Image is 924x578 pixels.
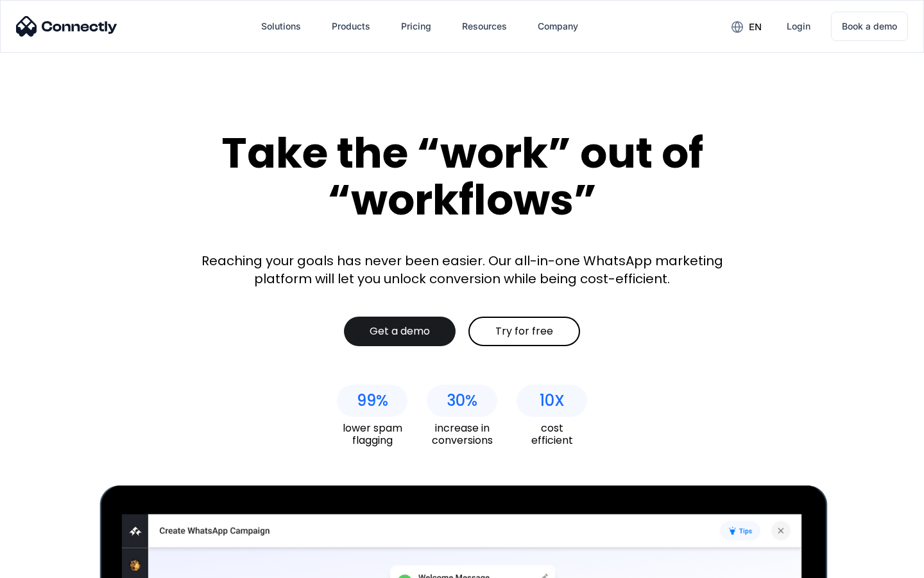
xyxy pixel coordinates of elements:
[787,17,810,35] div: Login
[831,12,908,41] a: Book a demo
[370,325,430,338] div: Get a demo
[538,17,578,35] div: Company
[447,392,477,410] div: 30%
[517,422,587,446] div: cost efficient
[495,325,553,338] div: Try for free
[26,556,77,574] ul: Language list
[337,422,407,446] div: lower spam flagging
[749,18,762,36] div: en
[401,17,431,35] div: Pricing
[261,17,301,35] div: Solutions
[13,556,77,574] aside: Language selected: English
[357,392,388,410] div: 99%
[468,317,580,346] a: Try for free
[462,17,507,35] div: Resources
[540,392,565,410] div: 10X
[391,11,441,42] a: Pricing
[332,17,370,35] div: Products
[776,11,821,42] a: Login
[344,317,456,346] a: Get a demo
[427,422,497,446] div: increase in conversions
[173,130,751,223] div: Take the “work” out of “workflows”
[193,252,732,288] div: Reaching your goals has never been easier. Our all-in-one WhatsApp marketing platform will let yo...
[16,16,117,37] img: Connectly Logo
